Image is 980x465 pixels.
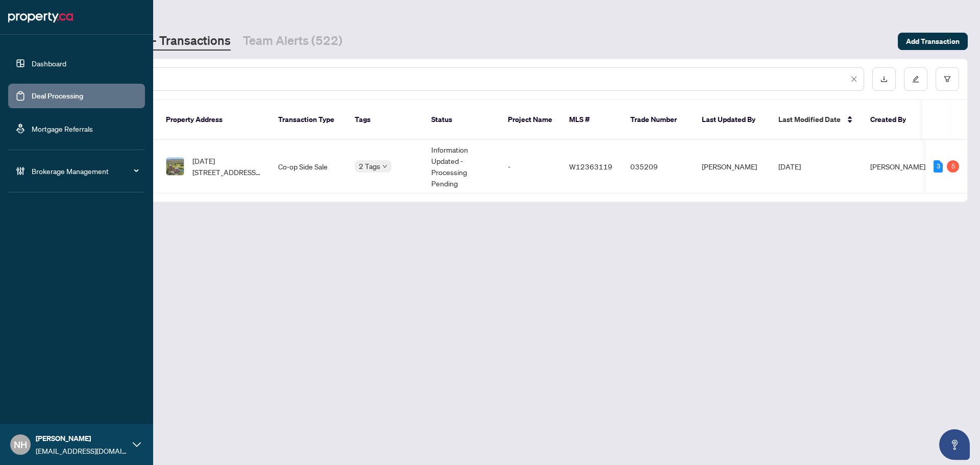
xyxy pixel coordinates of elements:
th: Last Modified Date [770,100,862,140]
th: Transaction Type [270,100,347,140]
img: thumbnail-img [166,158,184,175]
th: Status [423,100,500,140]
button: filter [936,67,959,91]
span: NH [14,437,27,452]
button: Open asap [939,429,970,460]
span: edit [912,76,919,83]
span: Add Transaction [906,33,960,50]
th: Trade Number [622,100,694,140]
span: filter [944,76,951,83]
span: [PERSON_NAME] [36,433,128,444]
span: close [850,76,857,83]
span: [DATE][STREET_ADDRESS][DATE][PERSON_NAME] [192,155,262,178]
a: Mortgage Referrals [32,124,93,133]
td: Co-op Side Sale [270,140,347,193]
button: Add Transaction [898,33,968,50]
button: download [872,67,896,91]
th: MLS # [561,100,622,140]
th: Last Updated By [694,100,770,140]
div: 5 [947,160,959,173]
span: Last Modified Date [778,114,841,125]
span: [PERSON_NAME] [870,162,925,171]
span: [DATE] [778,162,801,171]
span: download [880,76,888,83]
th: Tags [347,100,423,140]
th: Created By [862,100,923,140]
span: W12363119 [569,162,612,171]
th: Project Name [500,100,561,140]
button: edit [904,67,927,91]
a: Deal Processing [32,91,83,101]
span: 2 Tags [359,160,380,172]
span: [EMAIL_ADDRESS][DOMAIN_NAME] [36,445,128,456]
td: - [500,140,561,193]
span: Brokerage Management [32,165,138,177]
a: Dashboard [32,59,66,68]
span: down [382,164,387,169]
td: Information Updated - Processing Pending [423,140,500,193]
th: Property Address [158,100,270,140]
img: logo [8,9,73,26]
td: [PERSON_NAME] [694,140,770,193]
a: Team Alerts (522) [243,32,342,51]
td: 035209 [622,140,694,193]
div: 3 [934,160,943,173]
